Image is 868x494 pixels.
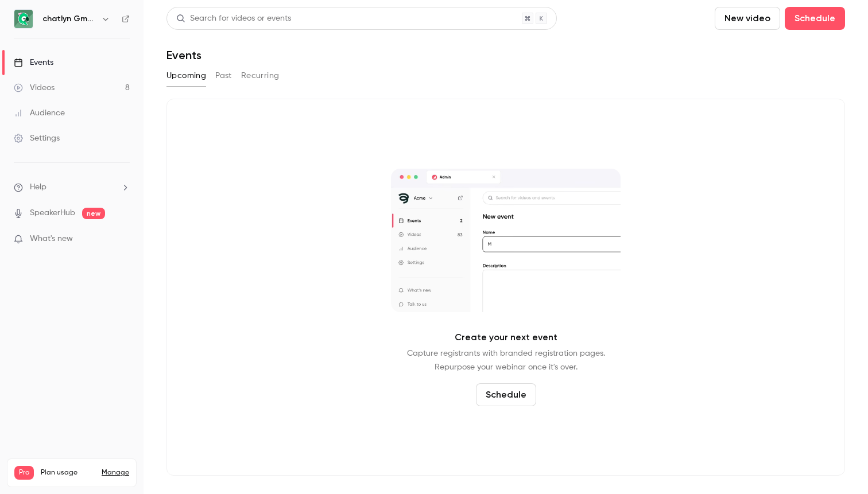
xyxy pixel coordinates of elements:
span: new [82,208,105,219]
div: Events [14,57,53,68]
div: Videos [14,82,55,94]
li: help-dropdown-opener [14,181,130,193]
button: Past [215,67,232,85]
a: Manage [102,468,129,477]
p: Create your next event [455,330,557,344]
a: SpeakerHub [30,207,75,219]
div: Search for videos or events [176,13,291,25]
span: Help [30,181,46,193]
iframe: Noticeable Trigger [116,234,130,244]
span: Plan usage [41,468,95,477]
button: Schedule [476,383,536,406]
h6: chatlyn GmbH [42,13,96,25]
div: Audience [14,107,65,119]
button: Upcoming [166,67,206,85]
div: Settings [14,133,60,144]
p: Capture registrants with branded registration pages. Repurpose your webinar once it's over. [407,347,605,374]
h1: Events [166,48,201,62]
button: New video [715,7,780,30]
button: Recurring [241,67,280,85]
span: Pro [14,466,34,480]
button: Schedule [785,7,845,30]
span: What's new [30,233,73,245]
img: chatlyn GmbH [14,10,33,28]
